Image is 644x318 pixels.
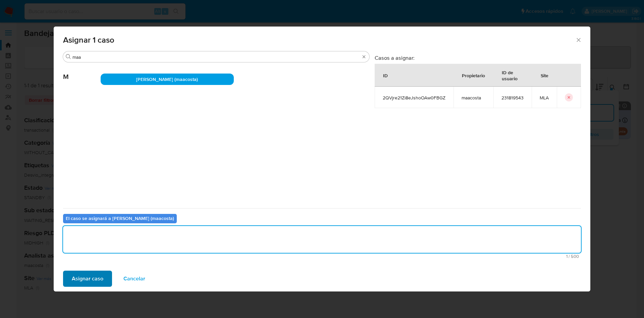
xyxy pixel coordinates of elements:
span: [PERSON_NAME] (maacosta) [136,76,198,83]
span: Cancelar [123,271,145,286]
button: Cancelar [115,271,154,287]
input: Buscar analista [72,54,360,60]
div: ID de usuario [494,64,531,86]
span: MLA [540,95,549,101]
button: Cerrar ventana [575,37,581,43]
div: assign-modal [54,27,590,291]
span: M [63,63,101,81]
b: El caso se asignará a [PERSON_NAME] (maacosta) [66,215,174,222]
span: 2QVjre21Zi8eJshoOAw0FBGZ [383,95,445,101]
div: Site [533,67,556,83]
div: ID [375,67,396,83]
div: [PERSON_NAME] (maacosta) [101,74,234,85]
span: Máximo 500 caracteres [65,254,579,259]
span: Asignar 1 caso [63,36,575,44]
span: maacosta [462,95,485,101]
button: Buscar [66,54,71,59]
h3: Casos a asignar: [375,54,581,61]
div: Propietario [454,67,493,83]
span: Asignar caso [72,271,103,286]
button: icon-button [565,93,573,101]
span: 231819543 [501,95,524,101]
button: Borrar [361,54,367,59]
button: Asignar caso [63,271,112,287]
